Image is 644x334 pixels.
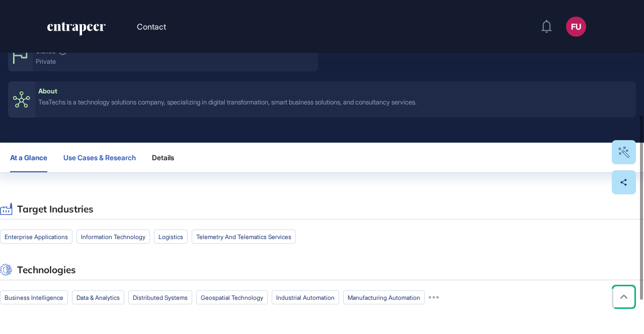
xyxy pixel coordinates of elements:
div: private [36,58,315,65]
button: FU [566,17,586,37]
span: At a Glance [10,154,47,162]
h2: Target Industries [17,203,94,215]
button: At a Glance [10,143,47,172]
li: Logistics [154,230,188,244]
div: About [38,87,57,95]
li: Geospatial Technology [196,290,268,304]
span: Details [152,154,174,162]
li: data & analytics [72,290,124,304]
span: Use Cases & Research [63,154,136,162]
button: Details [152,143,182,172]
li: manufacturing automation [343,290,425,304]
a: entrapeer-logo [46,22,107,39]
li: distributed systems [128,290,192,304]
button: Contact [137,20,166,33]
h2: Technologies [17,264,76,276]
div: TeaTechs is a technology solutions company, specializing in digital transformation, smart busines... [38,97,633,107]
li: Information Technology [76,230,150,244]
button: Use Cases & Research [63,143,136,172]
li: industrial automation [272,290,339,304]
li: telemetry and telematics services [192,230,296,244]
